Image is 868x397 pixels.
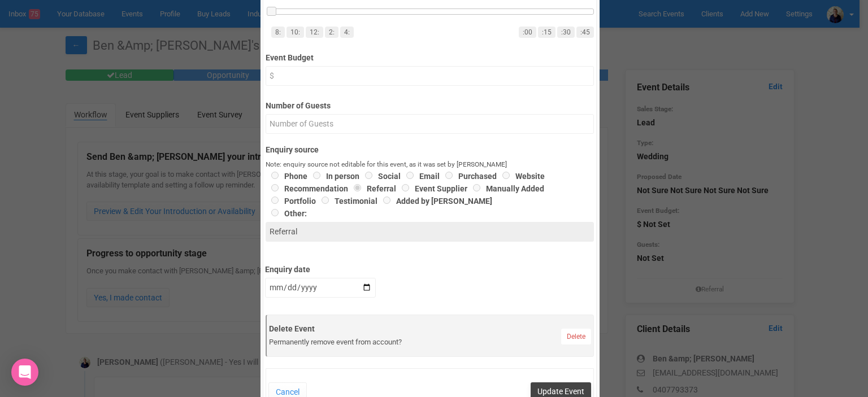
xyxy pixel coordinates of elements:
a: 2: [325,27,338,38]
label: Website [497,172,545,181]
label: Event Supplier [396,184,467,193]
label: Referral [348,184,396,193]
div: Permanently remove event from account? [269,337,591,348]
label: Social [359,172,401,181]
a: 10: [287,27,304,38]
a: :30 [557,27,575,38]
label: Other: [266,207,578,219]
label: Testimonial [316,197,377,206]
label: Added by [PERSON_NAME] [377,197,492,206]
a: :00 [519,27,536,38]
label: Recommendation [266,184,348,193]
a: 8: [271,27,285,38]
label: Number of Guests [266,96,594,111]
a: Delete [561,329,591,344]
a: :45 [576,27,594,38]
label: Event Budget [266,48,594,63]
input: $ [266,66,594,86]
input: Number of Guests [266,114,594,134]
label: Email [401,172,440,181]
a: :15 [538,27,555,38]
a: 4: [340,27,354,38]
label: Manually Added [467,184,544,193]
label: Enquiry date [265,260,376,275]
label: In person [307,172,359,181]
label: Purchased [440,172,497,181]
label: Phone [266,172,307,181]
label: Enquiry source [266,144,594,155]
a: 12: [306,27,323,38]
div: Open Intercom Messenger [11,359,38,386]
label: Delete Event [269,323,591,334]
small: Note: enquiry source not editable for this event, as it was set by [PERSON_NAME] [266,160,507,168]
label: Portfolio [266,197,316,206]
